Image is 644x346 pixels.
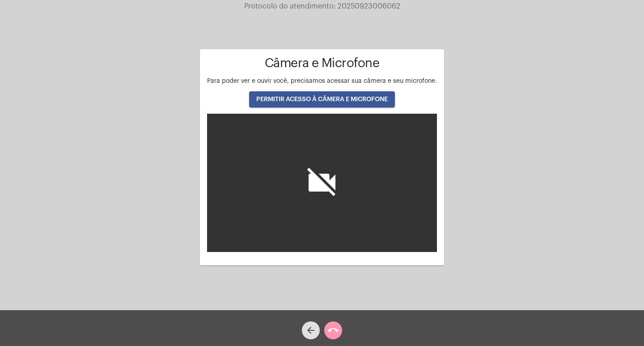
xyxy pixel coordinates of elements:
[207,78,437,84] span: Para poder ver e ouvir você, precisamos acessar sua câmera e seu microfone.
[305,325,316,336] mat-icon: arrow_back
[328,325,339,336] mat-icon: call_end
[304,165,340,201] i: videocam_off
[256,96,388,103] span: PERMITIR ACESSO À CÂMERA E MICROFONE
[207,56,437,70] h1: Câmera e Microfone
[244,3,400,10] span: Protocolo do atendimento: 20250923006062
[249,91,395,107] button: PERMITIR ACESSO À CÂMERA E MICROFONE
